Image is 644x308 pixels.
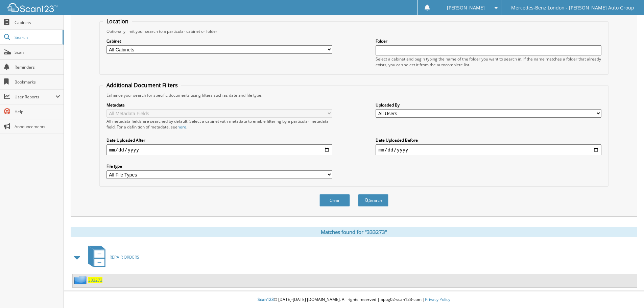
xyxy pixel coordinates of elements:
[103,81,181,89] legend: Additional Document Filters
[106,144,332,155] input: start
[258,297,274,302] span: Scan123
[88,277,102,283] a: 333273
[15,20,60,25] span: Cabinets
[376,38,601,44] label: Folder
[376,144,601,155] input: end
[447,6,485,10] span: [PERSON_NAME]
[106,38,332,44] label: Cabinet
[106,137,332,143] label: Date Uploaded After
[376,56,601,68] div: Select a cabinet and begin typing the name of the folder you want to search in. If the name match...
[358,194,388,207] button: Search
[71,227,637,237] div: Matches found for "333273"
[511,6,634,10] span: Mercedes-Benz London - [PERSON_NAME] Auto Group
[177,124,186,130] a: here
[15,79,60,85] span: Bookmarks
[106,118,332,130] div: All metadata fields are searched by default. Select a cabinet with metadata to enable filtering b...
[15,34,59,40] span: Search
[319,194,350,207] button: Clear
[103,92,605,98] div: Enhance your search for specific documents using filters such as date and file type.
[15,109,60,115] span: Help
[64,291,644,308] div: © [DATE]-[DATE] [DOMAIN_NAME]. All rights reserved | appg02-scan123-com |
[84,244,139,270] a: REPAIR ORDERS
[610,276,644,308] iframe: Chat Widget
[15,64,60,70] span: Reminders
[103,28,605,34] div: Optionally limit your search to a particular cabinet or folder
[74,276,88,284] img: folder2.png
[110,254,139,260] span: REPAIR ORDERS
[15,94,55,100] span: User Reports
[7,3,57,12] img: scan123-logo-white.svg
[376,137,601,143] label: Date Uploaded Before
[15,49,60,55] span: Scan
[15,124,60,129] span: Announcements
[103,18,132,25] legend: Location
[425,297,450,302] a: Privacy Policy
[106,163,332,169] label: File type
[106,102,332,108] label: Metadata
[376,102,601,108] label: Uploaded By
